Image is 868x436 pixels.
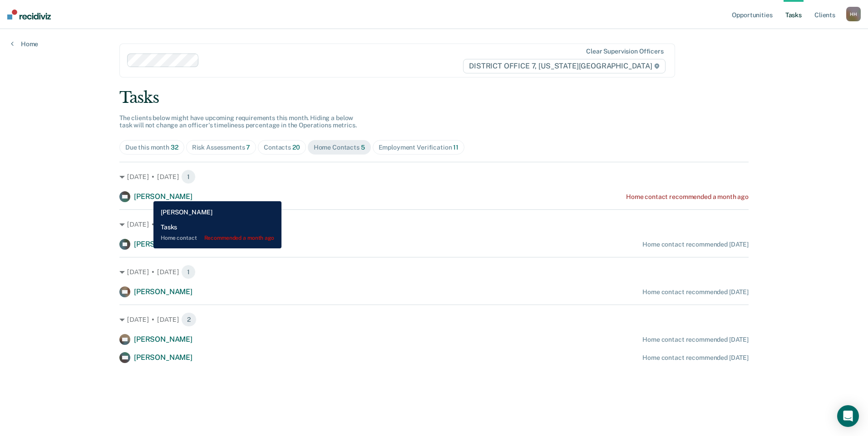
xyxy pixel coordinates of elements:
[846,7,861,21] div: H H
[125,144,178,151] div: Due this month
[181,265,196,279] span: 1
[181,170,196,184] span: 1
[134,287,192,296] span: [PERSON_NAME]
[361,144,365,151] span: 5
[453,144,459,151] span: 11
[626,193,749,201] div: Home contact recommended a month ago
[11,40,38,48] a: Home
[192,144,251,151] div: Risk Assessments
[379,144,459,151] div: Employment Verification
[292,144,300,151] span: 20
[314,144,365,151] div: Home Contacts
[134,335,192,344] span: [PERSON_NAME]
[181,312,197,327] span: 2
[119,217,749,232] div: [DATE] • [DATE] 1
[119,312,749,327] div: [DATE] • [DATE] 2
[119,170,749,184] div: [DATE] • [DATE] 1
[134,353,192,362] span: [PERSON_NAME]
[119,265,749,279] div: [DATE] • [DATE] 1
[642,241,749,248] div: Home contact recommended [DATE]
[246,144,250,151] span: 7
[642,354,749,362] div: Home contact recommended [DATE]
[119,88,749,107] div: Tasks
[642,336,749,344] div: Home contact recommended [DATE]
[463,59,665,73] span: DISTRICT OFFICE 7, [US_STATE][GEOGRAPHIC_DATA]
[846,7,861,21] button: HH
[586,48,663,55] div: Clear supervision officers
[171,144,178,151] span: 32
[642,288,749,296] div: Home contact recommended [DATE]
[837,405,859,427] div: Open Intercom Messenger
[134,240,192,248] span: [PERSON_NAME]
[134,192,192,201] span: [PERSON_NAME]
[181,217,196,232] span: 1
[264,144,300,151] div: Contacts
[119,114,357,129] span: The clients below might have upcoming requirements this month. Hiding a below task will not chang...
[7,10,51,19] img: Recidiviz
